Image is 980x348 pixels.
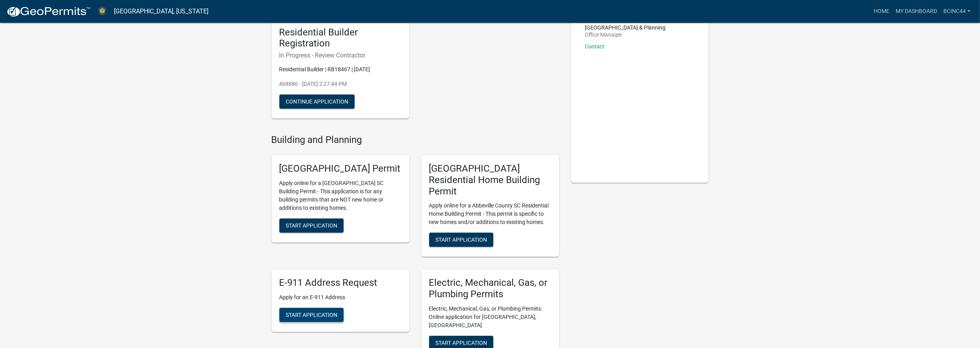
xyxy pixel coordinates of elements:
a: [GEOGRAPHIC_DATA], [US_STATE] [114,5,208,18]
h5: Residential Builder Registration [279,27,402,50]
p: Apply for an E-911 Address [279,293,402,302]
button: Continue Application [279,94,355,109]
button: Start Application [429,233,493,247]
p: Apply online for a [GEOGRAPHIC_DATA] SC Building Permit - This application is for any building pe... [279,179,402,212]
p: Electric, Mechanical, Gas, or Plumbing Permits: Online application for [GEOGRAPHIC_DATA], [GEOGRA... [429,305,551,329]
span: Start Application [286,222,337,228]
a: My Dashboard [893,4,940,19]
span: Start Application [435,237,487,243]
p: 468886 - [DATE] 2:27:44 PM [279,80,402,88]
img: Abbeville County, South Carolina [97,6,108,17]
p: Apply online for a Abbeville County SC Residential Home Building Permit - This permit is specific... [429,202,551,226]
h5: [GEOGRAPHIC_DATA] Residential Home Building Permit [429,163,551,197]
h5: E-911 Address Request [279,277,402,289]
h5: [GEOGRAPHIC_DATA] Permit [279,163,402,174]
p: Office Manager [585,32,666,37]
span: Start Application [435,340,487,346]
p: Residential Builder | RB18467 | [DATE] [279,65,402,74]
button: Start Application [279,218,344,233]
a: Home [870,4,893,19]
button: Start Application [279,308,344,322]
h6: In Progress - Review Contractor [279,52,402,59]
a: Contact [585,43,605,50]
a: bcinc44 [940,4,974,19]
h5: Electric, Mechanical, Gas, or Plumbing Permits [429,277,551,300]
p: [GEOGRAPHIC_DATA] & Planning [585,25,666,30]
span: Start Application [286,312,337,318]
h4: Building and Planning [271,134,559,146]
